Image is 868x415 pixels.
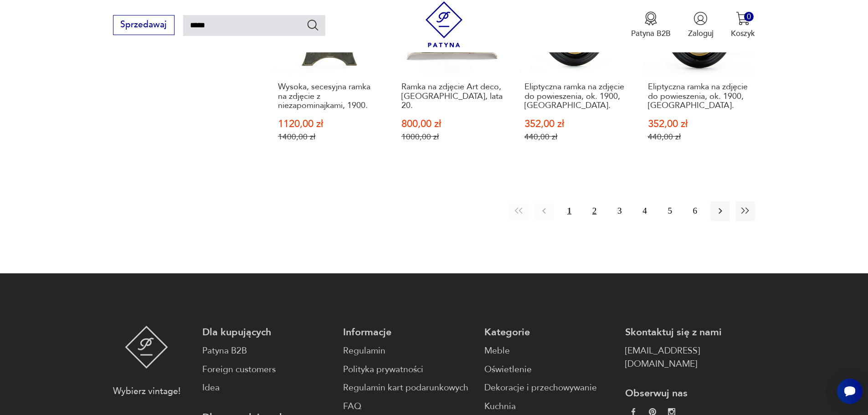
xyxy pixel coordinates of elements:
[625,326,755,339] p: Skontaktuj się z nami
[113,385,180,398] p: Wybierz vintage!
[660,201,680,221] button: 5
[484,381,614,395] a: Dekoracje i przechowywanie
[648,82,750,110] h3: Eliptyczna ramka na zdjęcie do powieszenia, ok. 1900, [GEOGRAPHIC_DATA].
[484,326,614,339] p: Kategorie
[343,326,473,339] p: Informacje
[731,11,755,39] button: 0Koszyk
[278,82,380,110] h3: Wysoka, secesyjna ramka na zdjęcie z niezapominajkami, 1900.
[306,18,319,31] button: Szukaj
[837,379,863,404] iframe: Smartsupp widget button
[744,12,754,21] div: 0
[484,400,614,413] a: Kuchnia
[648,119,750,129] p: 352,00 zł
[484,344,614,358] a: Meble
[625,344,755,371] a: [EMAIL_ADDRESS][DOMAIN_NAME]
[635,201,654,221] button: 4
[401,132,504,142] p: 1000,00 zł
[731,28,755,39] p: Koszyk
[278,132,380,142] p: 1400,00 zł
[202,344,332,358] a: Patyna B2B
[736,11,750,26] img: Ikona koszyka
[202,363,332,376] a: Foreign customers
[125,326,168,369] img: Patyna - sklep z meblami i dekoracjami vintage
[113,15,175,35] button: Sprzedawaj
[631,11,671,39] a: Ikona medaluPatyna B2B
[343,344,473,358] a: Regulamin
[421,1,467,47] img: Patyna - sklep z meblami i dekoracjami vintage
[625,387,755,400] p: Obserwuj nas
[343,400,473,413] a: FAQ
[688,11,714,39] button: Zaloguj
[693,11,708,26] img: Ikonka użytkownika
[631,11,671,39] button: Patyna B2B
[560,201,579,221] button: 1
[401,82,504,110] h3: Ramka na zdjęcie Art deco, [GEOGRAPHIC_DATA], lata 20.
[343,363,473,376] a: Polityka prywatności
[685,201,705,221] button: 6
[401,119,504,129] p: 800,00 zł
[524,82,627,110] h3: Eliptyczna ramka na zdjęcie do powieszenia, ok. 1900, [GEOGRAPHIC_DATA].
[524,132,627,142] p: 440,00 zł
[113,22,175,29] a: Sprzedawaj
[644,11,658,26] img: Ikona medalu
[484,363,614,376] a: Oświetlenie
[343,381,473,395] a: Regulamin kart podarunkowych
[585,201,604,221] button: 2
[631,28,671,39] p: Patyna B2B
[648,132,750,142] p: 440,00 zł
[278,119,380,129] p: 1120,00 zł
[524,119,627,129] p: 352,00 zł
[202,326,332,339] p: Dla kupujących
[610,201,629,221] button: 3
[202,381,332,395] a: Idea
[688,28,714,39] p: Zaloguj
